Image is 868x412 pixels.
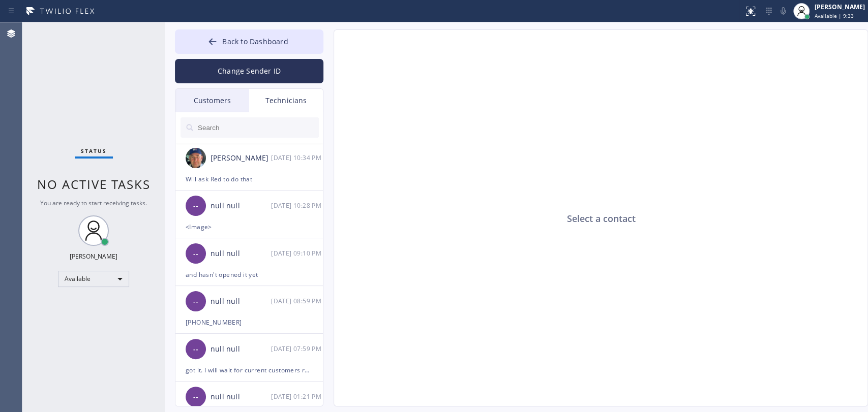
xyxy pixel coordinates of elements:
[193,391,198,403] span: --
[81,147,107,154] span: Status
[211,248,271,260] div: null null
[211,152,271,164] div: [PERSON_NAME]
[40,199,147,207] span: You are ready to start receiving tasks.
[211,343,271,355] div: null null
[175,89,249,112] div: Customers
[193,296,198,307] span: --
[186,173,313,185] div: Will ask Red to do that
[193,343,198,355] span: --
[58,271,129,287] div: Available
[222,37,288,46] span: Back to Dashboard
[70,252,117,261] div: [PERSON_NAME]
[271,200,324,211] div: 08/25/2025 9:28 AM
[193,200,198,212] span: --
[271,247,324,259] div: 08/25/2025 9:10 AM
[186,148,206,168] img: eb1005bbae17aab9b5e109a2067821b9.jpg
[249,89,323,112] div: Technicians
[815,12,854,19] span: Available | 9:33
[211,391,271,403] div: null null
[193,248,198,260] span: --
[175,29,323,54] button: Back to Dashboard
[186,221,313,233] div: <Image>
[186,364,313,376] div: got it. I will wait for current customers respond then
[271,391,324,402] div: 08/22/2025 9:21 AM
[37,176,151,193] span: No active tasks
[271,295,324,307] div: 08/25/2025 9:59 AM
[186,316,313,328] div: [PHONE_NUMBER]
[271,343,324,355] div: 08/25/2025 9:59 AM
[197,117,319,138] input: Search
[211,200,271,212] div: null null
[271,152,324,164] div: 08/25/2025 9:34 AM
[175,59,323,83] button: Change Sender ID
[211,296,271,307] div: null null
[186,269,313,280] div: and hasn't opened it yet
[815,3,865,11] div: [PERSON_NAME]
[776,4,790,18] button: Mute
